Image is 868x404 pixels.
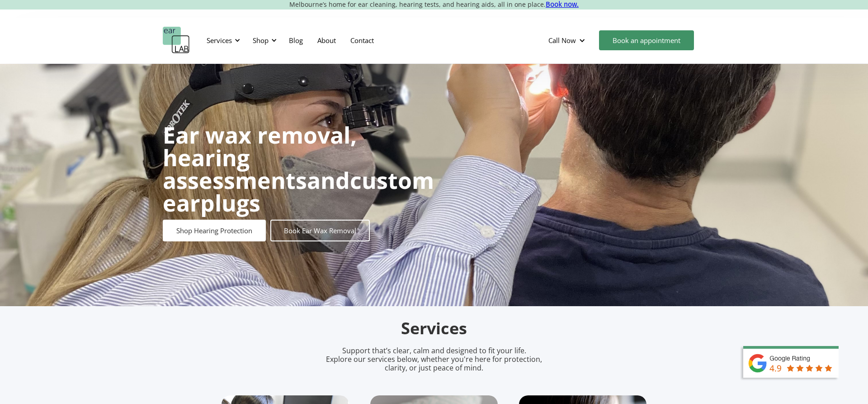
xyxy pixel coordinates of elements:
div: Call Now [541,27,594,54]
a: About [310,27,343,53]
div: Shop [247,27,279,54]
a: Book Ear Wax Removal [270,220,370,241]
strong: custom earplugs [163,165,434,218]
div: Services [207,36,232,45]
div: Call Now [548,36,576,45]
a: Blog [282,27,310,53]
a: home [163,27,190,54]
a: Shop Hearing Protection [163,220,266,241]
div: Services [201,27,243,54]
strong: Ear wax removal, hearing assessments [163,120,357,196]
a: Contact [343,27,381,53]
h2: Services [222,318,646,339]
div: Shop [253,36,269,45]
h1: and [163,124,434,214]
p: Support that’s clear, calm and designed to fit your life. Explore our services below, whether you... [314,346,554,373]
a: Book an appointment [599,30,694,50]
